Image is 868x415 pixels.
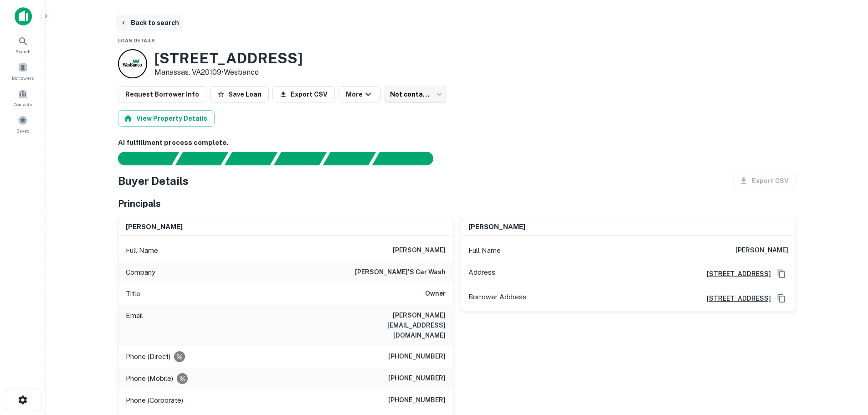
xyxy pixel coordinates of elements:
p: Manassas, VA20109 • [154,67,303,78]
div: Principals found, AI now looking for contact information... [273,152,327,165]
h6: [PERSON_NAME] [735,245,788,256]
span: Search [15,48,31,55]
iframe: Chat Widget [822,342,868,386]
h6: [PHONE_NUMBER] [388,395,446,406]
p: Phone (Corporate) [126,395,183,406]
h6: Owner [425,288,446,299]
a: Search [3,32,43,57]
a: Contacts [3,85,43,110]
div: AI fulfillment process complete. [372,152,444,165]
button: Export CSV [272,86,335,102]
a: [STREET_ADDRESS] [699,293,771,303]
button: Copy Address [775,267,788,281]
h6: [PERSON_NAME] [126,222,183,232]
p: Full Name [468,245,501,256]
h6: [PERSON_NAME]'s car wash [355,267,446,278]
div: Not contacted [385,86,446,103]
button: Request Borrower Info [118,86,206,102]
span: Contacts [14,101,32,108]
p: Full Name [126,245,158,256]
p: Company [126,267,155,278]
h3: [STREET_ADDRESS] [154,50,303,67]
p: Borrower Address [468,292,526,305]
span: Loan Details [118,38,155,43]
a: [STREET_ADDRESS] [699,269,771,279]
button: View Property Details [118,110,215,127]
h4: Buyer Details [118,173,189,189]
a: Wesbanco [224,68,259,77]
a: Borrowers [3,59,43,83]
p: Phone (Mobile) [126,373,173,384]
p: Email [126,310,143,340]
div: Documents found, AI parsing details... [224,152,277,165]
h6: [PERSON_NAME] [393,245,446,256]
h6: [PERSON_NAME] [468,222,525,232]
h5: Principals [118,197,161,210]
h6: [PERSON_NAME][EMAIL_ADDRESS][DOMAIN_NAME] [336,310,446,340]
h6: [PHONE_NUMBER] [388,373,446,384]
a: Saved [3,112,43,136]
p: Address [468,267,495,281]
h6: AI fulfillment process complete. [118,138,796,148]
div: Requests to not be contacted at this number [174,351,185,362]
h6: [PHONE_NUMBER] [388,351,446,362]
span: Saved [16,127,30,134]
div: Your request is received and processing... [175,152,228,165]
p: Title [126,288,140,299]
div: Requests to not be contacted at this number [177,373,188,384]
div: Sending borrower request to AI... [107,152,175,165]
button: Save Loan [210,86,269,102]
button: Back to search [116,15,183,31]
button: Copy Address [775,292,788,305]
span: Borrowers [12,74,34,82]
img: capitalize-icon.png [15,7,32,26]
div: Principals found, still searching for contact information. This may take time... [323,152,376,165]
p: Phone (Direct) [126,351,170,362]
button: More [339,86,381,102]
